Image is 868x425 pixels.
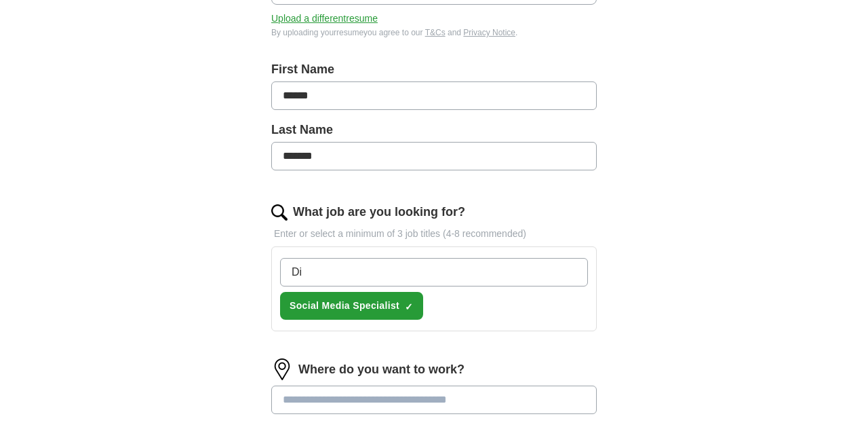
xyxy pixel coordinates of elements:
img: search.png [271,204,288,221]
a: T&Cs [425,28,446,37]
label: Where do you want to work? [298,361,465,379]
label: First Name [271,60,597,79]
span: Social Media Specialist [290,299,399,313]
label: Last Name [271,121,597,139]
span: ✓ [405,301,413,312]
button: Social Media Specialist✓ [280,292,423,320]
button: Upload a differentresume [271,12,378,26]
div: By uploading your resume you agree to our and . [271,26,597,39]
label: What job are you looking for? [293,203,465,221]
p: Enter or select a minimum of 3 job titles (4-8 recommended) [271,227,597,241]
a: Privacy Notice [463,28,515,37]
input: Type a job title and press enter [280,258,588,287]
img: location.png [271,358,293,380]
